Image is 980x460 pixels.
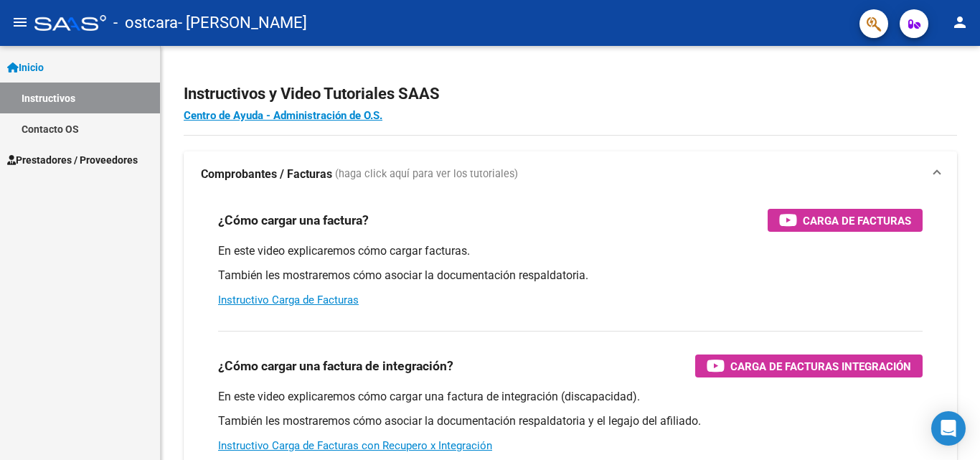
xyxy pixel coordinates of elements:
a: Instructivo Carga de Facturas [218,294,359,306]
h2: Instructivos y Video Tutoriales SAAS [184,80,957,108]
a: Instructivo Carga de Facturas con Recupero x Integración [218,439,492,452]
p: En este video explicaremos cómo cargar una factura de integración (discapacidad). [218,389,923,405]
button: Carga de Facturas Integración [695,355,923,377]
button: Carga de Facturas [768,209,923,232]
div: Open Intercom Messenger [931,411,966,446]
mat-icon: menu [11,14,29,31]
mat-icon: person [951,14,969,31]
span: (haga click aquí para ver los tutoriales) [335,166,518,182]
span: Inicio [7,60,44,75]
mat-expansion-panel-header: Comprobantes / Facturas (haga click aquí para ver los tutoriales) [184,151,957,197]
h3: ¿Cómo cargar una factura de integración? [218,356,453,376]
p: También les mostraremos cómo asociar la documentación respaldatoria. [218,268,923,283]
a: Centro de Ayuda - Administración de O.S. [184,109,382,122]
span: - [PERSON_NAME] [178,7,307,39]
p: También les mostraremos cómo asociar la documentación respaldatoria y el legajo del afiliado. [218,413,923,429]
h3: ¿Cómo cargar una factura? [218,210,369,230]
span: Carga de Facturas Integración [730,357,911,375]
span: - ostcara [113,7,178,39]
span: Carga de Facturas [803,212,911,230]
strong: Comprobantes / Facturas [201,166,332,182]
p: En este video explicaremos cómo cargar facturas. [218,243,923,259]
span: Prestadores / Proveedores [7,152,138,168]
